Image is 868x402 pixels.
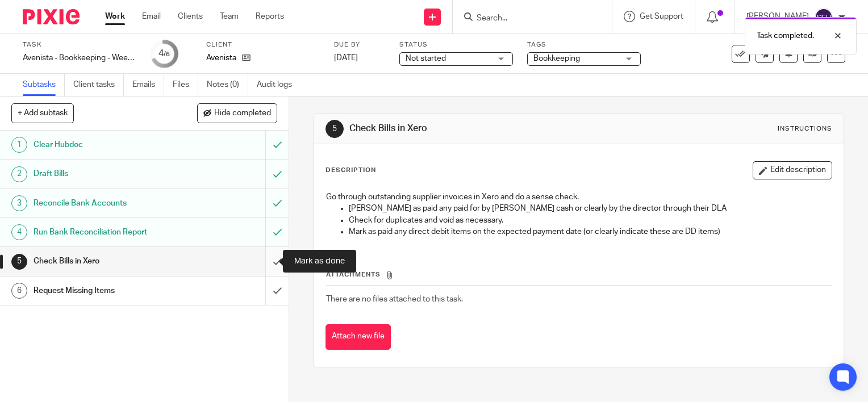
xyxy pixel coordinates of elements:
[406,55,446,62] span: Not started
[326,295,463,303] span: There are no files attached to this task.
[11,195,27,211] div: 3
[34,253,181,270] h1: Check Bills in Xero
[349,203,832,214] p: [PERSON_NAME] as paid any paid for by [PERSON_NAME] cash or clearly by the director through their...
[334,40,385,49] label: Due by
[220,11,239,22] a: Team
[23,9,80,24] img: Pixie
[73,74,124,96] a: Client tasks
[11,283,27,299] div: 6
[533,55,580,62] span: Bookkeeping
[11,137,27,153] div: 1
[11,166,27,182] div: 2
[757,30,814,41] p: Task completed.
[325,324,391,350] button: Attach new file
[178,11,203,22] a: Clients
[158,47,170,60] div: 4
[23,74,65,96] a: Subtasks
[753,161,832,179] button: Edit description
[257,74,301,96] a: Audit logs
[34,136,181,153] h1: Clear Hubdoc
[349,226,832,237] p: Mark as paid any direct debit items on the expected payment date (or clearly indicate these are D...
[325,120,344,138] div: 5
[23,40,136,49] label: Task
[256,11,284,22] a: Reports
[207,74,248,96] a: Notes (0)
[11,254,27,270] div: 5
[349,215,832,226] p: Check for duplicates and void as necessary.
[206,52,236,64] p: Avenista
[142,11,161,22] a: Email
[206,40,320,49] label: Client
[815,8,833,26] img: svg%3E
[334,54,358,62] span: [DATE]
[105,11,125,22] a: Work
[34,282,181,299] h1: Request Missing Items
[34,195,181,212] h1: Reconcile Bank Accounts
[197,103,277,123] button: Hide completed
[132,74,164,96] a: Emails
[34,224,181,241] h1: Run Bank Reconciliation Report
[325,166,376,175] p: Description
[778,124,832,133] div: Instructions
[214,109,271,118] span: Hide completed
[349,123,603,135] h1: Check Bills in Xero
[164,51,170,57] small: /6
[23,52,136,64] div: Avenista - Bookkeeping - Weekly
[11,224,27,240] div: 4
[34,165,181,182] h1: Draft Bills
[326,191,832,203] p: Go through outstanding supplier invoices in Xero and do a sense check.
[399,40,513,49] label: Status
[326,271,381,278] span: Attachments
[173,74,198,96] a: Files
[11,103,74,123] button: + Add subtask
